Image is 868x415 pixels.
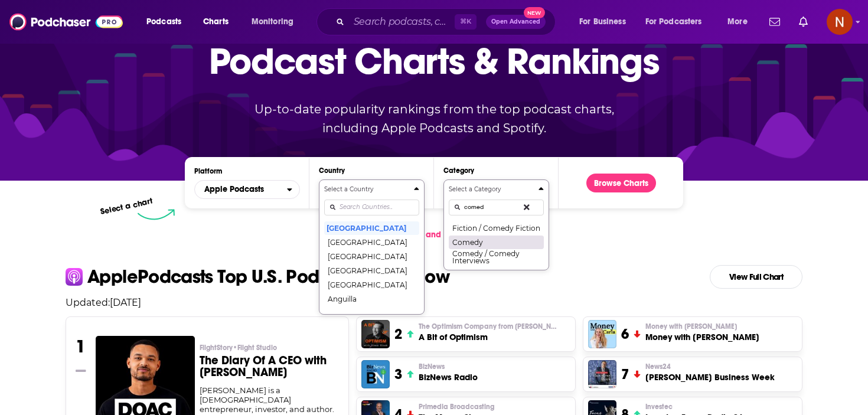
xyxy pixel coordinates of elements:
[341,220,527,249] a: Get podcast charts and rankings via API
[455,14,477,30] span: ⌘ K
[588,360,616,388] img: Bruce Whitfield’s Business Week
[586,174,656,192] button: Browse Charts
[394,365,402,383] h3: 3
[56,297,812,308] p: Updated: [DATE]
[324,235,419,249] button: [GEOGRAPHIC_DATA]
[324,263,419,277] button: [GEOGRAPHIC_DATA]
[394,325,402,343] h3: 2
[9,11,123,33] img: Podchaser - Follow, Share and Rate Podcasts
[645,14,702,30] span: For Podcasters
[645,322,759,331] p: Money with Carla
[638,12,719,31] button: open menu
[419,322,560,331] span: The Optimism Company from [PERSON_NAME]
[645,402,673,411] span: Investec
[200,343,340,385] a: FlightStory•Flight StudioThe Diary Of A CEO with [PERSON_NAME]
[765,12,785,32] a: Show notifications dropdown
[209,22,660,99] p: Podcast Charts & Rankings
[328,8,567,35] div: Search podcasts, credits, & more...
[324,292,419,306] button: Anguilla
[324,249,419,263] button: [GEOGRAPHIC_DATA]
[87,267,449,286] p: Apple Podcasts Top U.S. Podcasts Right Now
[350,230,505,240] span: Get podcast charts and rankings via API
[231,100,637,138] p: Up-to-date popularity rankings from the top podcast charts, including Apple Podcasts and Spotify.
[200,343,340,352] p: FlightStory • Flight Studio
[203,14,229,30] span: Charts
[449,187,534,192] h4: Select a Category
[419,322,560,331] p: The Optimism Company from Simon Sinek • iHeartRadio
[319,179,425,315] button: Countries
[621,325,629,343] h3: 6
[324,277,419,292] button: [GEOGRAPHIC_DATA]
[710,265,802,289] a: View Full Chart
[645,362,775,383] a: News24[PERSON_NAME] Business Week
[645,362,775,371] p: News24
[419,402,494,411] p: Primedia Broadcasting
[827,9,853,35] button: Show profile menu
[419,362,478,383] a: BizNewsBizNews Radio
[233,344,277,352] span: • Flight Studio
[99,196,154,217] p: Select a chart
[419,362,445,371] span: BizNews
[571,12,641,31] button: open menu
[76,336,86,357] h3: 1
[645,371,775,383] h3: [PERSON_NAME] Business Week
[195,12,236,31] a: Charts
[419,362,478,371] p: BizNews
[719,12,762,31] button: open menu
[324,187,409,192] h4: Select a Country
[243,12,309,31] button: open menu
[252,14,293,30] span: Monitoring
[194,180,300,199] h2: Platforms
[200,343,277,352] span: FlightStory
[349,12,455,31] input: Search podcasts, credits, & more...
[491,19,540,25] span: Open Advanced
[449,221,544,235] button: Fiction / Comedy Fiction
[138,12,197,31] button: open menu
[727,14,748,30] span: More
[200,355,340,378] h3: The Diary Of A CEO with [PERSON_NAME]
[486,15,546,29] button: Open AdvancedNew
[645,322,759,343] a: Money with [PERSON_NAME]Money with [PERSON_NAME]
[324,200,419,215] input: Search Countries...
[146,14,181,30] span: Podcasts
[645,402,744,411] p: Investec
[827,9,853,35] img: User Profile
[588,320,616,348] img: Money with Carla
[194,180,300,199] button: open menu
[361,320,390,348] img: A Bit of Optimism
[419,331,560,343] h3: A Bit of Optimism
[645,362,671,371] span: News24
[419,322,560,343] a: The Optimism Company from [PERSON_NAME]A Bit of Optimism
[621,365,629,383] h3: 7
[524,7,545,18] span: New
[449,249,544,265] button: Comedy / Comedy Interviews
[443,179,549,270] button: Categories
[204,185,264,194] span: Apple Podcasts
[579,14,626,30] span: For Business
[794,12,812,32] a: Show notifications dropdown
[827,9,853,35] span: Logged in as AdelNBM
[66,268,83,285] img: apple Icon
[645,331,759,343] h3: Money with [PERSON_NAME]
[449,235,544,249] button: Comedy
[138,209,175,220] img: select arrow
[449,200,544,215] input: Search Categories...
[324,221,419,235] button: [GEOGRAPHIC_DATA]
[645,322,737,331] span: Money with [PERSON_NAME]
[324,306,419,320] button: [GEOGRAPHIC_DATA]
[419,371,478,383] h3: BizNews Radio
[361,360,390,388] img: BizNews Radio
